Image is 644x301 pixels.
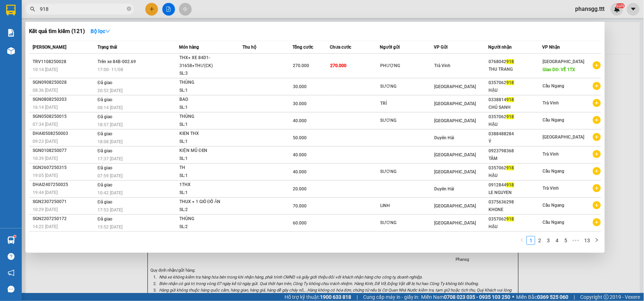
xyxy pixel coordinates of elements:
div: SGN2607250315 [33,164,95,172]
div: SL: 1 [179,155,234,163]
span: 918 [507,59,514,64]
h3: Kết quả tìm kiếm ( 121 ) [29,28,85,35]
img: logo-vxr [6,5,16,16]
span: 08:36 [DATE] [33,88,58,93]
div: BAO [179,96,234,104]
strong: Bộ lọc [91,28,110,34]
span: Thu hộ [242,45,256,50]
span: 07:59 [DATE] [97,173,122,178]
span: 40.000 [293,118,307,123]
span: plus-circle [593,218,601,226]
span: 09:23 [DATE] [33,139,58,144]
li: Previous Page [518,236,527,245]
span: close-circle [127,7,131,11]
span: CC : [84,30,94,37]
span: 17:00 - 11/08 [97,67,123,72]
div: TH [179,164,234,172]
span: Trà Vinh [435,63,451,68]
li: Next Page [593,236,601,245]
span: plus-circle [593,167,601,175]
div: KIEN THX [179,130,234,138]
div: SL: 3 [179,70,234,78]
div: TÂM [489,155,543,162]
div: THÙNG [179,215,234,223]
span: [GEOGRAPHIC_DATA] [435,118,476,123]
span: plus-circle [593,201,601,209]
div: 1THX [179,181,234,189]
div: THUX + 1 GIỎ ĐỒ ĂN [179,198,234,206]
div: SƯƠNG [380,83,434,90]
span: 30.000 [293,84,307,89]
span: Đã giao [97,131,112,136]
span: 30.000 [293,101,307,106]
span: 17:37 [DATE] [97,156,122,161]
span: [PERSON_NAME] [33,45,66,50]
span: plus-circle [593,184,601,192]
div: SGN0808250203 [33,96,95,103]
div: SL: 1 [179,104,234,112]
span: close-circle [127,6,131,13]
span: 18:57 [DATE] [97,122,122,127]
div: CHÚ SANH [489,104,543,111]
div: HẬU [489,172,543,180]
div: Tên hàng: THX ( : 1 ) [6,42,143,51]
a: 3 [544,236,552,244]
span: Món hàng [179,45,199,50]
div: SL: 1 [179,189,234,197]
span: 270.000 [293,63,309,68]
span: question-circle [8,253,14,260]
span: 14:22 [DATE] [33,224,58,229]
div: SGN2307250071 [33,198,95,206]
div: HẬU [489,121,543,128]
li: 4 [553,236,561,245]
div: NGUYỆT [85,15,143,24]
div: SGN2207250172 [33,215,95,223]
span: [GEOGRAPHIC_DATA] [435,84,476,89]
span: 19:05 [DATE] [33,173,58,178]
div: THU TRANG [489,66,543,73]
div: 0357062 [489,215,543,223]
div: [GEOGRAPHIC_DATA] [6,6,80,22]
span: VP Nhận [543,45,560,50]
li: 5 [561,236,570,245]
div: Trà Vinh [85,6,143,15]
span: 08:14 [DATE] [97,105,122,110]
span: 918 [507,80,514,85]
img: solution-icon [7,29,15,37]
span: Đã giao [97,165,112,170]
a: 5 [562,236,570,244]
span: Trà Vinh [543,152,559,157]
span: Người gửi [380,45,400,50]
div: SƯƠNG [380,117,434,124]
span: 918 [507,97,514,102]
a: 13 [582,236,592,244]
div: 0357062 [489,113,543,121]
span: Đã giao [97,148,112,153]
span: Cầu Ngang [543,220,565,225]
div: 0357062 [489,164,543,172]
div: SL: 1 [179,121,234,129]
span: Người nhận [489,45,512,50]
span: Đã giao [97,182,112,187]
div: SL: 1 [179,87,234,95]
span: 270.000 [330,63,346,68]
span: Đã giao [97,114,112,119]
span: 918 [507,217,514,222]
span: Chưa cước [330,45,351,50]
a: 4 [553,236,561,244]
div: 100.000 [84,28,144,38]
span: plus-circle [593,61,601,69]
div: 0923798368 [489,147,543,155]
img: warehouse-icon [7,236,15,244]
span: Trà Vinh [543,186,559,191]
span: plus-circle [593,133,601,141]
span: plus-circle [593,99,601,107]
span: ••• [570,236,582,245]
span: 20:52 [DATE] [97,88,122,93]
span: plus-circle [593,82,601,90]
sup: 1 [14,235,16,238]
span: 15:52 [DATE] [97,224,122,230]
div: 0388488284 [489,130,543,138]
span: search [30,7,35,12]
input: Tìm tên, số ĐT hoặc mã đơn [40,5,125,13]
